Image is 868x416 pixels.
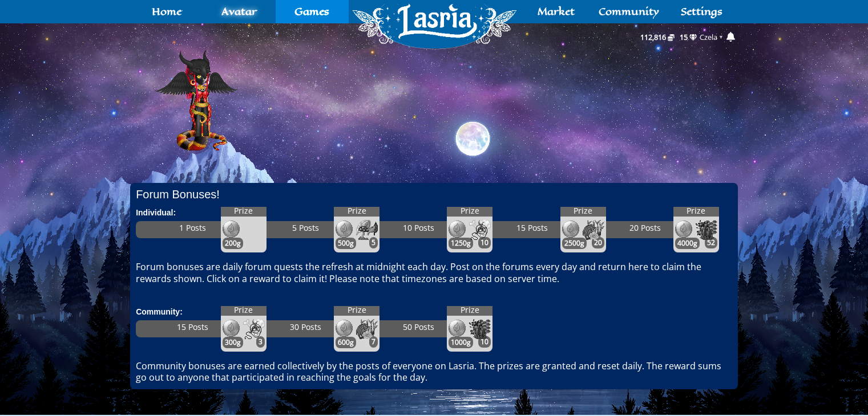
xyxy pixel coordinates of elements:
[349,48,519,101] a: Home
[449,337,473,348] span: 1000g
[334,306,380,316] div: Prize
[136,221,249,235] div: 1 Posts
[336,238,356,249] span: 500g
[130,183,738,206] h2: Forum Bonuses!
[223,238,243,249] span: 200g
[562,221,579,238] img: gold
[223,337,243,348] span: 300g
[130,255,738,291] p: Forum bonuses are daily forum quests the refresh at midnight each day. Post on the forums every d...
[136,308,738,317] h3: Community:
[369,336,378,348] span: 7
[221,207,267,217] div: Prize
[700,32,717,42] a: Czela
[599,7,659,16] span: Community
[130,354,738,390] p: Community bonuses are earned collectively by the posts of everyone on Lasria. The prizes are gran...
[223,320,240,337] img: gold
[356,319,378,339] img: components
[469,220,491,240] img: components
[673,207,719,217] div: Prize
[538,7,575,16] span: Market
[249,221,362,235] div: 5 Posts
[583,220,604,240] img: components
[469,319,491,339] img: components
[362,221,475,235] div: 10 Posts
[637,29,675,45] a: 112,816
[249,320,362,334] div: 30 Posts
[560,207,606,217] div: Prize
[696,220,717,240] img: components
[675,238,700,249] span: 4000g
[336,337,356,348] span: 600g
[592,237,604,248] span: 20
[294,7,329,16] span: Games
[356,220,378,240] img: components
[449,221,466,238] img: gold
[447,207,492,217] div: Prize
[681,7,722,16] span: Settings
[675,221,692,238] img: gold
[130,40,248,172] img: Avatar
[449,320,466,337] img: gold
[475,221,588,235] div: 15 Posts
[449,238,473,249] span: 1250g
[676,29,700,45] a: 15
[562,238,587,249] span: 2500g
[221,7,257,16] span: Avatar
[478,336,491,348] span: 10
[334,207,380,217] div: Prize
[136,209,738,218] h3: Individual:
[588,221,701,235] div: 20 Posts
[705,237,717,248] span: 52
[336,320,353,337] img: gold
[362,320,475,334] div: 50 Posts
[136,320,249,334] div: 15 Posts
[221,306,267,316] div: Prize
[336,221,353,238] img: gold
[256,336,265,348] span: 3
[447,306,492,316] div: Prize
[223,221,240,238] img: gold
[152,7,181,16] span: Home
[478,237,491,248] span: 10
[369,237,378,248] span: 5
[243,319,265,339] img: components
[130,40,738,172] a: Avatar
[680,32,688,42] span: 15
[640,32,666,42] span: 112,816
